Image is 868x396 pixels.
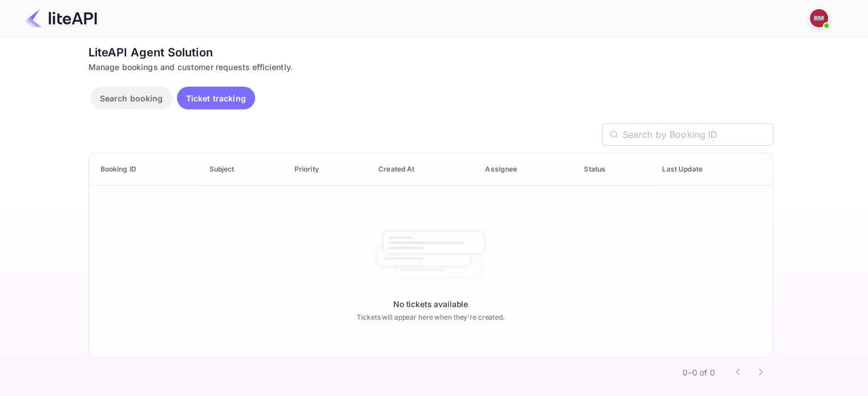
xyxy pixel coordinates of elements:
[89,153,200,186] th: Booking ID
[88,44,773,61] div: LiteAPI Agent Solution
[88,61,773,73] div: Manage bookings and customer requests efficiently.
[622,123,773,146] input: Search by Booking ID
[100,92,163,104] p: Search booking
[476,153,575,186] th: Assignee
[369,153,476,186] th: Created At
[357,312,504,322] p: Tickets will appear here when they're created.
[285,153,369,186] th: Priority
[374,221,488,289] img: No tickets available
[683,366,714,378] p: 0–0 of 0
[186,92,246,104] p: Ticket tracking
[25,9,97,27] img: LiteAPI Logo
[200,153,285,186] th: Subject
[575,153,653,186] th: Status
[653,153,772,186] th: Last Update
[810,9,828,27] img: Ritisha Mathur
[393,298,468,310] p: No tickets available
